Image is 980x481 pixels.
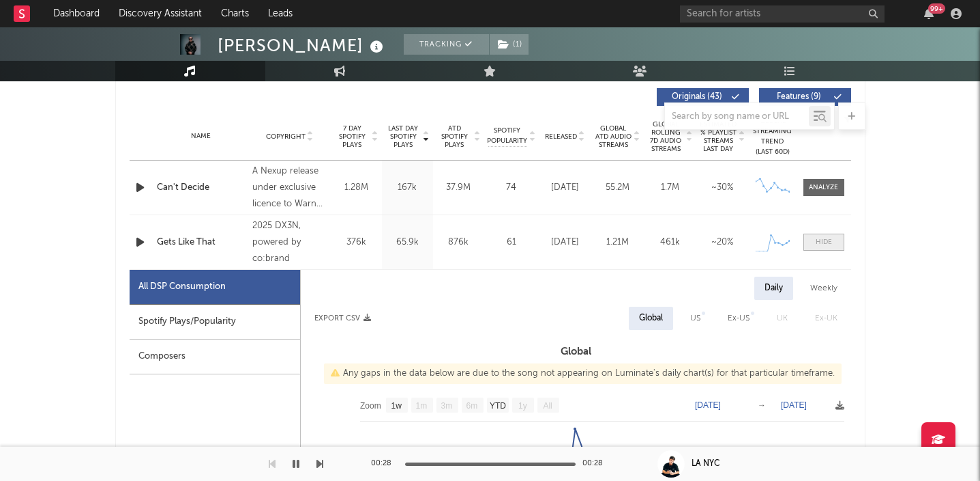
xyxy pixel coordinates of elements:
div: All DSP Consumption [138,279,226,295]
span: Last Day Spotify Plays [385,124,421,149]
div: 65.9k [385,236,430,249]
text: [DATE] [781,400,807,410]
div: 1.7M [647,181,693,195]
text: 3m [441,401,452,411]
div: 376k [334,236,378,249]
div: 37.9M [436,181,481,195]
button: (1) [490,34,529,55]
a: Can't Decide [157,181,246,195]
button: 99+ [924,8,934,19]
div: ~ 30 % [700,181,745,195]
button: Export CSV [314,314,371,322]
text: 6m [466,401,477,411]
div: [PERSON_NAME] [218,34,387,57]
input: Search by song name or URL [665,111,809,122]
div: 1.28M [334,181,378,195]
span: Released [545,133,577,141]
div: Global [639,310,663,327]
h3: Global [301,344,851,360]
text: 1w [391,401,402,411]
span: Copyright [266,133,306,141]
span: Global ATD Audio Streams [595,124,632,149]
div: Any gaps in the data below are due to the song not appearing on Luminate's daily chart(s) for tha... [324,363,842,384]
span: Features ( 9 ) [768,93,831,101]
div: 1.21M [595,236,640,249]
span: Spotify Popularity [487,126,527,146]
div: All DSP Consumption [130,270,300,305]
div: Ex-US [728,310,749,327]
div: LA NYC [692,458,720,470]
text: 1m [415,401,427,411]
button: Tracking [404,34,489,55]
span: 7 Day Spotify Plays [334,124,370,149]
div: [DATE] [542,181,588,195]
div: 461k [647,236,693,249]
div: 74 [488,181,535,195]
span: ( 1 ) [489,34,529,55]
span: ATD Spotify Plays [436,124,473,149]
div: ~ 20 % [700,236,745,249]
div: 167k [385,181,430,195]
div: US [690,310,700,327]
div: 61 [488,236,535,249]
text: [DATE] [695,400,721,410]
div: Spotify Plays/Popularity [130,305,300,340]
div: 876k [436,236,481,249]
text: 1y [518,401,527,411]
button: Originals(43) [657,88,749,106]
div: Composers [130,340,300,374]
text: Zoom [360,401,381,411]
div: Global Streaming Trend (Last 60D) [752,116,793,157]
div: 00:28 [582,456,610,472]
button: Features(9) [759,88,851,106]
div: Weekly [800,277,848,300]
input: Search for artists [680,5,885,23]
div: 2025 DX3N, powered by co:brand [252,218,327,267]
div: 55.2M [595,181,640,195]
text: YTD [489,401,505,411]
div: Name [157,131,246,141]
text: → [758,400,766,410]
a: Gets Like That [157,236,246,249]
div: Daily [754,277,793,300]
text: All [543,401,552,411]
span: Global Rolling 7D Audio Streams [647,120,685,153]
div: 00:28 [371,456,398,472]
div: [DATE] [542,236,588,249]
div: 99 + [928,3,945,14]
span: Originals ( 43 ) [666,93,728,101]
span: Estimated % Playlist Streams Last Day [700,120,737,153]
div: A Nexup release under exclusive licence to Warner Music UK Limited., © 2025 [PERSON_NAME], [PERSO... [252,163,327,212]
